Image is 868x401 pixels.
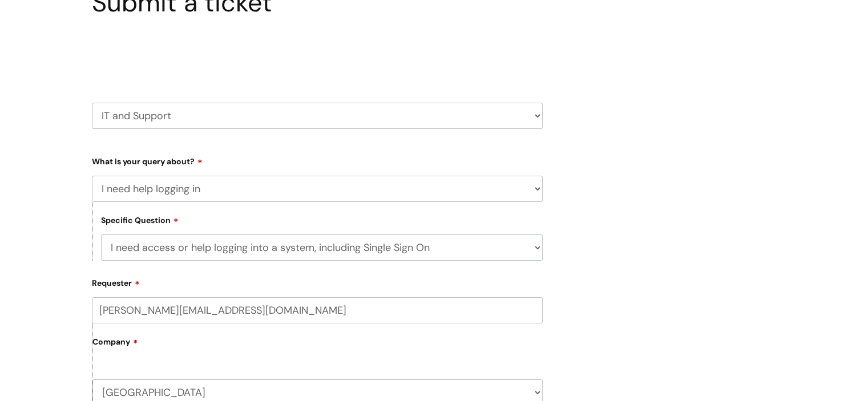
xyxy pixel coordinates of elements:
[92,274,543,288] label: Requester
[92,153,543,167] label: What is your query about?
[92,333,543,359] label: Company
[92,44,543,66] h2: Select issue type
[92,297,543,323] input: Email
[101,214,179,225] label: Specific Question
